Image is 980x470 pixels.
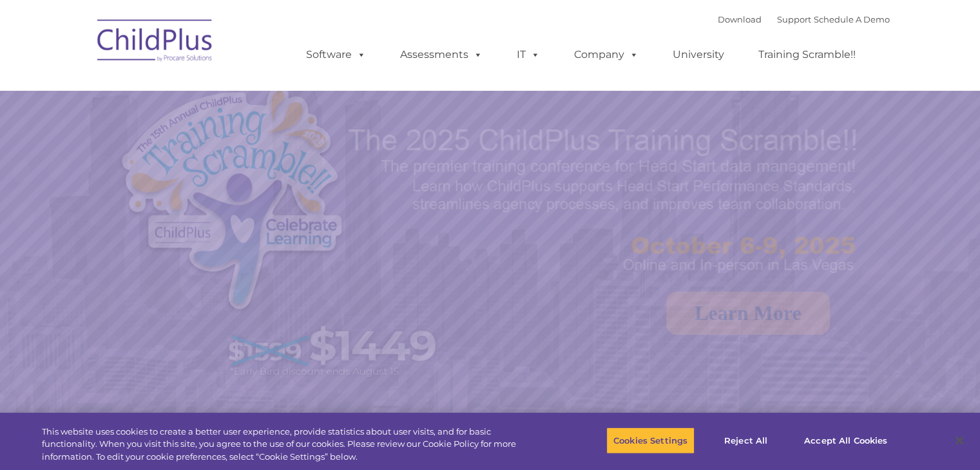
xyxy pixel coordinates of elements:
[606,427,695,454] button: Cookies Settings
[561,42,651,68] a: Company
[42,426,539,464] div: This website uses cookies to create a better user experience, provide statistics about user visit...
[91,10,220,75] img: ChildPlus by Procare Solutions
[293,42,379,68] a: Software
[660,42,737,68] a: University
[718,14,762,24] a: Download
[814,14,890,24] a: Schedule A Demo
[718,14,890,24] font: |
[745,42,869,68] a: Training Scramble!!
[504,42,553,68] a: IT
[387,42,495,68] a: Assessments
[777,14,811,24] a: Support
[945,426,974,455] button: Close
[706,427,786,454] button: Reject All
[797,427,894,454] button: Accept All Cookies
[666,292,830,335] a: Learn More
